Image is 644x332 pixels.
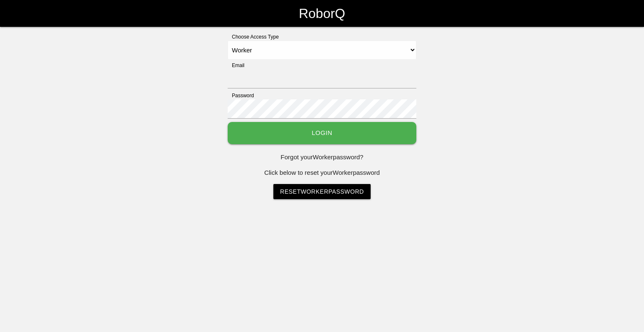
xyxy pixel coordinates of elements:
[228,122,416,144] button: Login
[228,33,279,41] label: Choose Access Type
[228,92,254,99] label: Password
[228,168,416,178] p: Click below to reset your Worker password
[228,153,416,162] p: Forgot your Worker password?
[273,184,371,199] a: ResetWorkerPassword
[228,62,244,69] label: Email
